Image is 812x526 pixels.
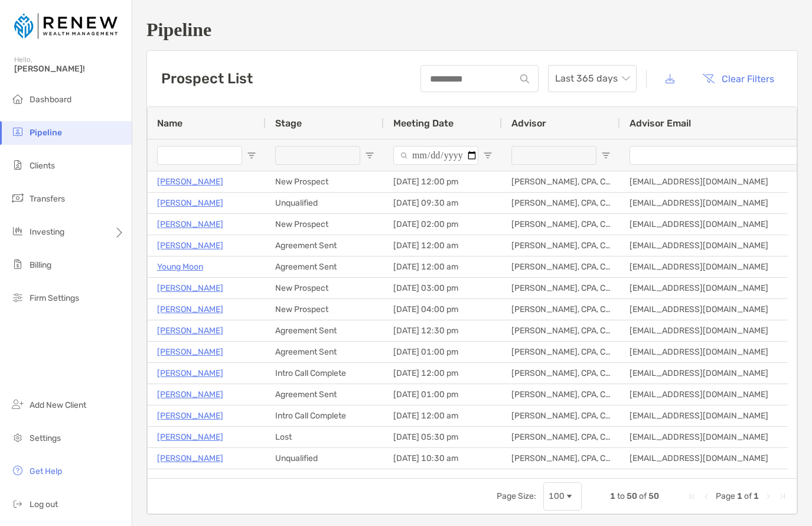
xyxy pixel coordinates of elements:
a: [PERSON_NAME] [157,217,223,232]
span: 1 [737,491,742,501]
a: [PERSON_NAME] [157,323,223,338]
img: dashboard icon [11,92,25,106]
span: Billing [30,260,51,270]
span: Name [157,118,182,129]
a: [PERSON_NAME] [157,345,223,359]
div: [DATE] 02:00 pm [384,214,502,235]
a: [PERSON_NAME] [157,366,223,381]
div: [PERSON_NAME], CPA, CFP® [502,427,620,447]
span: [PERSON_NAME]! [14,64,125,74]
div: Agreement Sent [266,256,384,277]
div: Unqualified [266,193,384,213]
button: Open Filter Menu [365,151,374,160]
span: Firm Settings [30,293,79,303]
span: Get Help [30,466,62,476]
a: [PERSON_NAME] [157,451,223,466]
h3: Prospect List [161,70,253,87]
div: [DATE] 10:30 am [384,448,502,469]
a: [PERSON_NAME] [157,174,223,189]
div: Intro Call Complete [266,405,384,426]
img: clients icon [11,158,25,172]
span: Meeting Date [393,118,454,129]
div: Agreement Sent [266,342,384,362]
img: logout icon [11,496,25,511]
span: Log out [30,499,58,509]
div: [PERSON_NAME], CPA, CFP® [502,193,620,213]
a: [PERSON_NAME] [157,387,223,402]
span: 50 [648,491,659,501]
div: [PERSON_NAME], CPA, CFP® [502,448,620,469]
button: Open Filter Menu [247,151,256,160]
img: get-help icon [11,463,25,478]
span: of [744,491,752,501]
input: Meeting Date Filter Input [393,146,478,165]
img: input icon [520,74,529,83]
div: [PERSON_NAME], CPA, CFP® [502,342,620,362]
div: Unqualified [266,448,384,469]
button: Open Filter Menu [601,151,611,160]
a: [PERSON_NAME] [157,302,223,317]
div: Page Size [543,482,582,511]
div: [PERSON_NAME], CPA, CFP® [502,278,620,298]
img: firm-settings icon [11,290,25,304]
a: [PERSON_NAME] [157,238,223,253]
div: [PERSON_NAME], CPA, CFP® [502,256,620,277]
div: [PERSON_NAME], CPA, CFP® [502,405,620,426]
img: transfers icon [11,191,25,205]
span: to [617,491,625,501]
span: 50 [627,491,637,501]
div: New Prospect [266,278,384,298]
div: [PERSON_NAME], CPA, CFP® [502,235,620,256]
span: Advisor Email [630,118,691,129]
div: [DATE] 01:00 pm [384,384,502,405]
span: Clients [30,161,55,171]
div: [DATE] 01:00 pm [384,342,502,362]
div: [PERSON_NAME], CPA, CFP® [502,384,620,405]
div: [DATE] 12:30 pm [384,320,502,341]
img: investing icon [11,224,25,238]
div: New Prospect [266,171,384,192]
img: billing icon [11,257,25,271]
div: [DATE] 12:00 am [384,405,502,426]
input: Name Filter Input [157,146,242,165]
div: [DATE] 05:30 pm [384,427,502,447]
div: New Prospect [266,299,384,320]
img: add_new_client icon [11,397,25,411]
div: [PERSON_NAME], CPA, CFP® [502,299,620,320]
div: Previous Page [702,492,711,501]
span: 1 [754,491,759,501]
div: Next Page [764,492,773,501]
div: [DATE] 03:00 pm [384,278,502,298]
div: Agreement Sent [266,320,384,341]
div: Agreement Sent [266,235,384,256]
span: 1 [610,491,615,501]
div: Lost [266,427,384,447]
span: Last 365 days [555,66,630,92]
div: Last Page [778,492,787,501]
span: Settings [30,433,61,443]
span: Transfers [30,194,65,204]
a: [PERSON_NAME] [157,430,223,444]
a: [PERSON_NAME] [157,408,223,423]
img: pipeline icon [11,125,25,139]
img: Zoe Logo [14,5,118,47]
div: First Page [687,492,697,501]
a: Young Moon [157,259,203,274]
button: Open Filter Menu [483,151,493,160]
div: [PERSON_NAME], CPA, CFP® [502,171,620,192]
div: [DATE] 04:00 pm [384,299,502,320]
div: [PERSON_NAME], CPA, CFP® [502,214,620,235]
div: New Prospect [266,214,384,235]
div: 100 [549,491,565,501]
div: Page Size: [497,491,536,501]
